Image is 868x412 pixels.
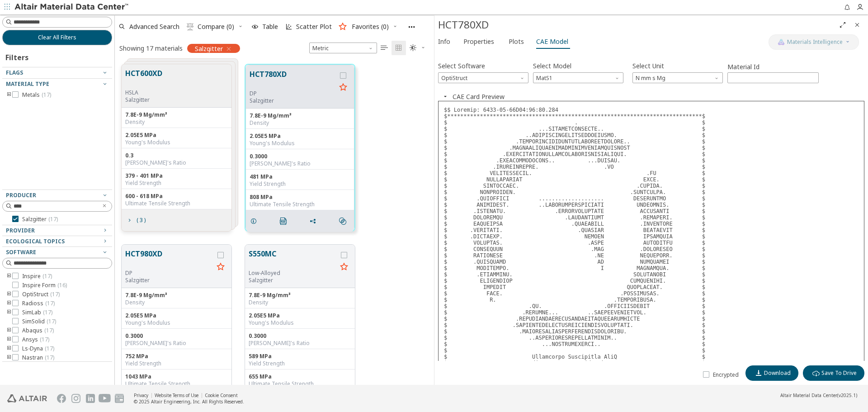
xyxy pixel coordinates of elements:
div: 1043 MPa [125,373,228,380]
div: [PERSON_NAME]'s Ratio [125,340,228,347]
i: toogle group [6,273,12,280]
button: HCT780XD [250,69,336,90]
span: ( 17 ) [45,354,54,361]
button: Theme [406,41,429,55]
div: Density [125,299,228,306]
button: S550MC [249,248,337,270]
span: Advanced Search [129,24,179,30]
span: Info [438,34,450,49]
span: ( 17 ) [43,308,52,316]
div: 0.3000 [250,153,350,160]
span: Save To Drive [821,369,857,377]
span: ( 17 ) [47,317,56,325]
button: Similar search [335,212,354,230]
span: MatS1 [533,72,623,83]
div: Young's Modulus [249,319,351,327]
div: Yield Strength [249,360,351,367]
span: ( 17 ) [45,345,54,352]
i: toogle group [6,345,12,352]
div: Young's Modulus [125,319,228,327]
span: OptiStruct [438,72,528,83]
span: ( 17 ) [50,290,60,298]
div: Unit [632,72,723,83]
button: Flags [2,67,112,78]
i: toogle group [6,327,12,334]
span: ( 17 ) [42,91,51,99]
span: ( 17 ) [42,272,52,280]
button: Ecological Topics [2,236,112,247]
button: Favorite [336,81,350,95]
span: Ecological Topics [6,237,65,245]
span: ( 17 ) [45,299,55,307]
div: DP [125,270,213,277]
span: Ls-Dyna [22,345,54,352]
div: 0.3 [125,152,228,159]
div: © 2025 Altair Engineering, Inc. All Rights Reserved. [134,398,244,405]
div: Young's Modulus [125,139,228,146]
div: 589 MPa [249,353,351,360]
label: Select Unit [632,59,664,72]
span: Inspire Form [22,282,67,289]
i:  [187,23,194,30]
i: toogle group [6,300,12,307]
input: Start Number [728,73,818,83]
div: Ultimate Tensile Strength [249,380,351,388]
button: Clear All Filters [2,30,112,45]
div: Density [250,119,350,127]
span: ( 17 ) [48,215,58,223]
label: Select Software [438,59,485,72]
button: Close [850,18,864,32]
i: toogle group [6,354,12,361]
span: Altair Material Data Center [780,392,837,398]
span: Metric [309,43,377,53]
span: Ansys [22,336,49,343]
div: 7.8E-9 Mg/mm³ [250,112,350,119]
span: ( 17 ) [40,336,49,343]
div: Yield Strength [125,360,228,367]
label: Material Id [727,62,819,72]
button: Save To Drive [803,365,864,381]
div: Software [438,72,528,83]
button: Table View [377,41,392,55]
div: Filters [2,45,33,67]
button: Software [2,247,112,258]
span: SimSolid [22,318,56,325]
i:  [812,369,820,377]
div: 655 MPa [249,373,351,380]
div: 481 MPa [250,173,350,180]
div: Ultimate Tensile Strength [125,380,228,388]
i:  [410,44,417,52]
button: Material Type [2,79,112,90]
p: Salzgitter [125,277,213,284]
div: 2.05E5 MPa [125,312,228,319]
div: Ultimate Tensile Strength [250,201,350,208]
i:  [280,218,287,225]
span: Table [262,24,278,30]
div: HCT780XD [438,18,835,32]
div: 7.8E-9 Mg/mm³ [249,292,351,299]
span: Clear All Filters [38,34,76,41]
span: Provider [6,227,35,234]
button: Close [438,92,453,101]
a: Privacy [134,392,148,398]
button: Clear text [97,201,112,211]
p: Salzgitter [250,97,336,104]
i: toogle group [6,336,12,343]
p: Salzgitter [249,277,337,284]
button: Tile View [392,41,406,55]
div: Young's Modulus [250,140,350,147]
span: Software [6,248,36,256]
span: Favorites (0) [352,24,389,30]
div: Showing 17 materials [119,44,183,52]
div: 2.05E5 MPa [249,312,351,319]
div: 379 - 401 MPa [125,172,228,180]
button: Details [246,212,265,230]
a: Website Terms of Use [155,392,198,398]
button: HCT980XD [125,248,213,270]
button: AI CopilotMaterials Intelligence [769,34,859,50]
button: Producer [2,190,112,201]
label: Select Model [533,59,571,72]
span: Abaqus [22,327,54,334]
div: 2.05E5 MPa [250,133,350,140]
span: SimLab [22,309,52,316]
